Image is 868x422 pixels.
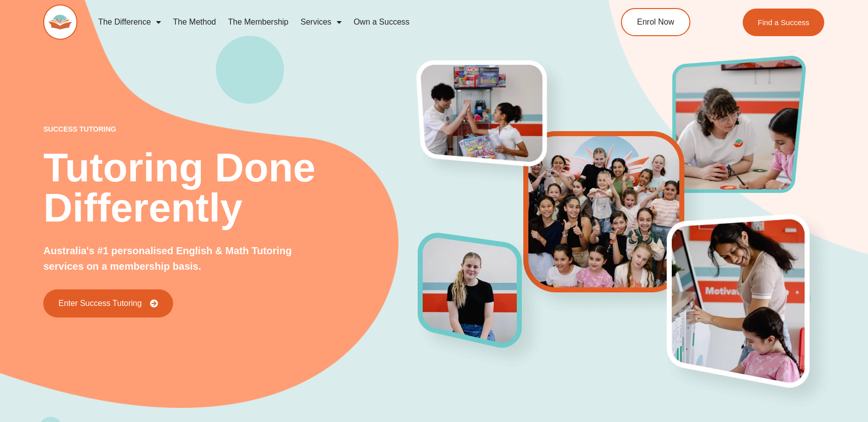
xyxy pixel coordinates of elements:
h2: Tutoring Done Differently [43,148,418,228]
p: success tutoring [43,126,418,133]
a: The Method [167,11,222,34]
a: Find a Success [743,9,825,36]
nav: Menu [92,11,576,34]
span: Find a Success [758,19,810,26]
a: Enrol Now [621,8,690,36]
span: Enter Success Tutoring [58,299,141,307]
span: Enrol Now [637,18,674,26]
a: Enter Success Tutoring [43,289,173,318]
a: The Difference [92,11,167,34]
a: The Membership [222,11,294,34]
a: Services [294,11,347,34]
a: Own a Success [348,11,416,34]
p: Australia's #1 personalised English & Math Tutoring services on a membership basis. [43,243,317,274]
